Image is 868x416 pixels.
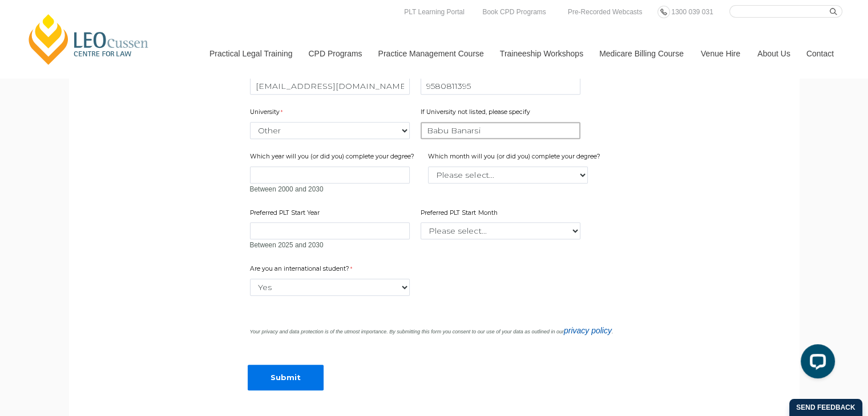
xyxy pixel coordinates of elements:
[250,108,285,119] label: University
[248,365,324,390] input: Submit
[565,6,645,18] a: Pre-Recorded Webcasts
[421,209,500,220] label: Preferred PLT Start Month
[421,122,580,139] input: If University not listed, please specify
[428,166,588,183] select: Which month will you (or did you) complete your degree?
[401,6,467,18] a: PLT Learning Portal
[421,222,580,239] select: Preferred PLT Start Month
[250,279,410,296] select: Are you an international student?
[26,13,152,66] a: [PERSON_NAME] Centre for Law
[250,222,410,239] input: Preferred PLT Start Year
[671,8,713,16] span: 1300 039 031
[564,326,612,335] a: privacy policy
[250,209,322,220] label: Preferred PLT Start Year
[250,185,324,193] span: Between 2000 and 2030
[250,152,417,164] label: Which year will you (or did you) complete your degree?
[591,29,692,78] a: Medicare Billing Course
[250,241,324,249] span: Between 2025 and 2030
[479,6,548,18] a: Book CPD Programs
[428,152,603,164] label: Which month will you (or did you) complete your degree?
[421,78,580,95] input: Mobile
[250,122,410,139] select: University
[421,108,532,119] label: If University not listed, please specify
[300,29,369,78] a: CPD Programs
[250,166,410,183] input: Which year will you (or did you) complete your degree?
[792,340,839,388] iframe: LiveChat chat widget
[250,264,364,276] label: Are you an international student?
[692,29,749,78] a: Venue Hire
[749,29,798,78] a: About Us
[201,29,300,78] a: Practical Legal Training
[250,329,613,335] i: Your privacy and data protection is of the utmost importance. By submitting this form you consent...
[798,29,842,78] a: Contact
[491,29,591,78] a: Traineeship Workshops
[250,78,410,95] input: Email (Non-University email)
[668,6,716,18] a: 1300 039 031
[370,29,491,78] a: Practice Management Course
